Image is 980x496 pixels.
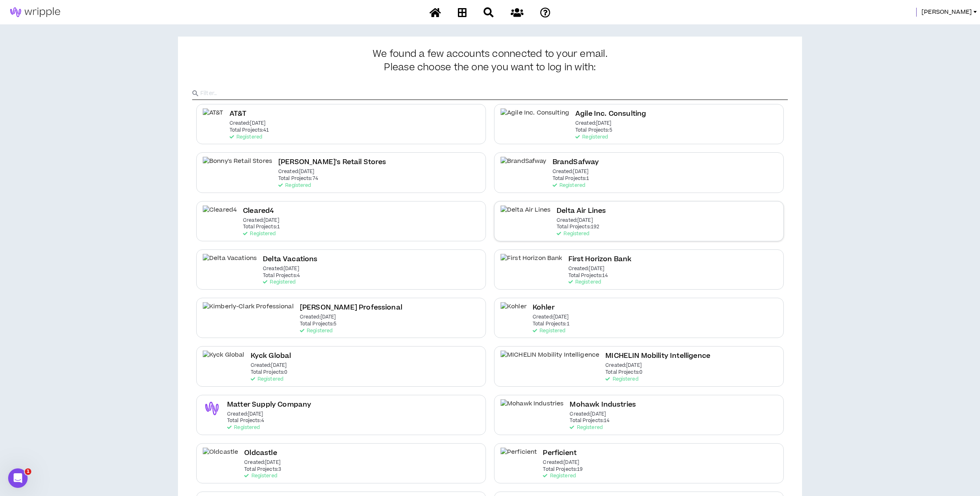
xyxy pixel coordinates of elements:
p: Created: [DATE] [605,363,642,368]
p: Total Projects: 1 [243,224,280,230]
p: Total Projects: 14 [570,418,609,424]
img: Delta Vacations [203,254,257,272]
span: [PERSON_NAME] [921,8,972,17]
p: Registered [570,425,602,431]
p: Registered [568,279,601,285]
p: Created: [DATE] [543,460,579,466]
p: Registered [244,473,277,479]
p: Total Projects: 0 [605,370,642,375]
img: Mohawk Industries [501,399,564,418]
p: Total Projects: 3 [244,467,281,472]
p: Total Projects: 5 [575,128,612,133]
p: Created: [DATE] [553,169,589,175]
p: Created: [DATE] [244,460,280,466]
p: Total Projects: 192 [557,224,599,230]
h3: We found a few accounts connected to your email. [192,49,788,73]
img: Cleared4 [203,206,237,224]
p: Registered [605,377,638,382]
p: Total Projects: 74 [278,176,318,182]
p: Registered [227,425,260,431]
h2: Matter Supply Company [227,399,311,410]
p: Total Projects: 4 [227,418,264,424]
p: Created: [DATE] [230,121,266,126]
p: Created: [DATE] [570,412,606,417]
img: Kyck Global [203,351,245,369]
h2: Kyck Global [251,351,291,362]
p: Created: [DATE] [263,266,299,272]
p: Created: [DATE] [278,169,314,175]
p: Registered [278,183,311,188]
img: Matter Supply Company [203,399,221,418]
h2: Kohler [533,302,555,313]
h2: [PERSON_NAME] Professional [300,302,402,313]
p: Registered [553,183,585,188]
img: Oldcastle [203,448,238,466]
p: Registered [251,377,283,382]
p: Created: [DATE] [243,218,279,223]
p: Total Projects: 1 [553,176,590,182]
p: Registered [230,134,262,140]
img: Bonny's Retail Stores [203,157,272,175]
img: First Horizon Bank [501,254,562,272]
p: Created: [DATE] [300,314,336,320]
h2: Perficient [543,448,577,459]
img: Kimberly-Clark Professional [203,302,294,321]
p: Registered [263,279,295,285]
img: Delta Air Lines [501,206,551,224]
p: Created: [DATE] [557,218,593,223]
h2: Oldcastle [244,448,277,459]
iframe: Intercom live chat [8,468,28,488]
p: Created: [DATE] [251,363,287,368]
p: Total Projects: 19 [543,467,583,472]
h2: Cleared4 [243,206,274,217]
img: Perficient [501,448,537,466]
h2: Delta Vacations [263,254,317,265]
p: Registered [300,328,332,334]
p: Registered [543,473,575,479]
span: Please choose the one you want to log in with: [384,62,596,74]
p: Total Projects: 1 [533,321,570,327]
img: Kohler [501,302,527,321]
p: Created: [DATE] [533,314,569,320]
p: Total Projects: 14 [568,273,608,279]
p: Registered [575,134,608,140]
p: Created: [DATE] [568,266,605,272]
img: Agile Inc. Consulting [501,108,569,127]
p: Created: [DATE] [575,121,611,126]
p: Registered [533,328,565,334]
h2: Mohawk Industries [570,399,636,410]
p: Total Projects: 0 [251,370,288,375]
h2: Delta Air Lines [557,206,606,217]
p: Total Projects: 4 [263,273,300,279]
p: Created: [DATE] [227,412,263,417]
p: Total Projects: 5 [300,321,337,327]
h2: AT&T [230,108,247,119]
input: Filter.. [200,87,788,100]
p: Registered [243,231,275,237]
h2: First Horizon Bank [568,254,632,265]
img: BrandSafway [501,157,546,175]
p: Total Projects: 41 [230,128,269,133]
img: MICHELIN Mobility Intelligence [501,351,599,369]
h2: [PERSON_NAME]'s Retail Stores [278,157,386,168]
p: Registered [557,231,589,237]
img: AT&T [203,108,223,127]
span: 1 [25,468,31,475]
h2: MICHELIN Mobility Intelligence [605,351,710,362]
h2: BrandSafway [553,157,599,168]
h2: Agile Inc. Consulting [575,108,646,119]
